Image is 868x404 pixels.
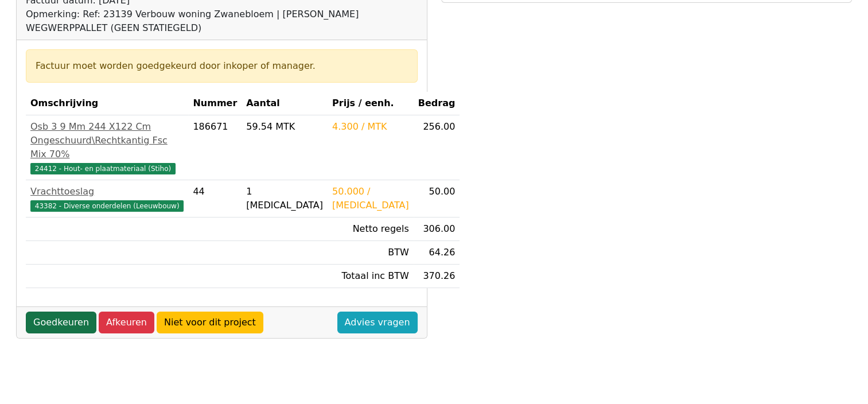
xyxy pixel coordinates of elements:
[328,241,414,265] td: BTW
[36,59,408,73] div: Factuur moet worden goedgekeurd door inkoper of manager.
[414,115,460,180] td: 256.00
[337,312,418,333] a: Advies vragen
[414,92,460,115] th: Bedrag
[328,217,414,241] td: Netto regels
[414,217,460,241] td: 306.00
[188,92,242,115] th: Nummer
[26,312,96,333] a: Goedkeuren
[414,265,460,288] td: 370.26
[332,185,409,212] div: 50.000 / [MEDICAL_DATA]
[246,185,323,212] div: 1 [MEDICAL_DATA]
[188,180,242,217] td: 44
[30,120,184,175] a: Osb 3 9 Mm 244 X122 Cm Ongeschuurd\Rechtkantig Fsc Mix 70%24412 - Hout- en plaatmateriaal (Stiho)
[246,120,323,134] div: 59.54 MTK
[328,265,414,288] td: Totaal inc BTW
[30,185,184,199] div: Vrachttoeslag
[30,200,184,212] span: 43382 - Diverse onderdelen (Leeuwbouw)
[332,120,409,134] div: 4.300 / MTK
[99,312,154,333] a: Afkeuren
[26,7,418,35] div: Opmerking: Ref: 23139 Verbouw woning Zwanebloem | [PERSON_NAME] WEGWERPPALLET (GEEN STATIEGELD)
[157,312,263,333] a: Niet voor dit project
[30,163,176,174] span: 24412 - Hout- en plaatmateriaal (Stiho)
[30,120,184,161] div: Osb 3 9 Mm 244 X122 Cm Ongeschuurd\Rechtkantig Fsc Mix 70%
[328,92,414,115] th: Prijs / eenh.
[26,92,188,115] th: Omschrijving
[414,241,460,265] td: 64.26
[242,92,328,115] th: Aantal
[188,115,242,180] td: 186671
[414,180,460,217] td: 50.00
[30,185,184,212] a: Vrachttoeslag43382 - Diverse onderdelen (Leeuwbouw)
